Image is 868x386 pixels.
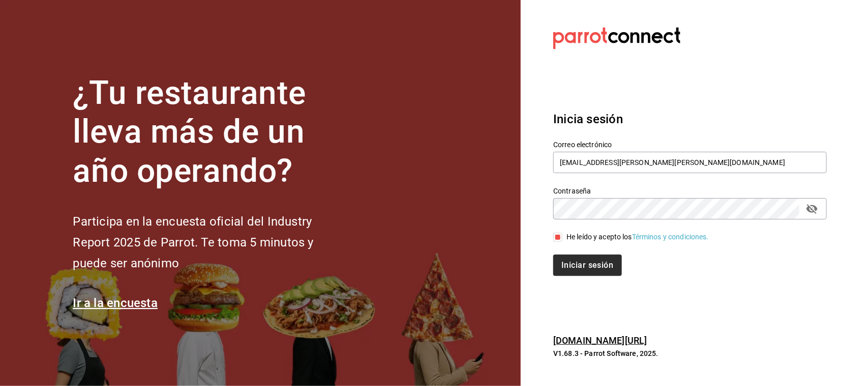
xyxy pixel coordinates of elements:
a: Términos y condiciones. [632,233,709,241]
h3: Inicia sesión [553,110,827,128]
button: Iniciar sesión [553,255,621,276]
div: He leído y acepto los [566,232,709,242]
a: Ir a la encuesta [73,296,158,310]
button: passwordField [803,200,821,217]
label: Contraseña [553,187,827,195]
p: V1.68.3 - Parrot Software, 2025. [553,348,827,359]
label: Correo electrónico [553,141,827,148]
h1: ¿Tu restaurante lleva más de un año operando? [73,74,347,191]
input: Ingresa tu correo electrónico [553,152,827,173]
h2: Participa en la encuesta oficial del Industry Report 2025 de Parrot. Te toma 5 minutos y puede se... [73,211,347,273]
a: [DOMAIN_NAME][URL] [553,335,647,346]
